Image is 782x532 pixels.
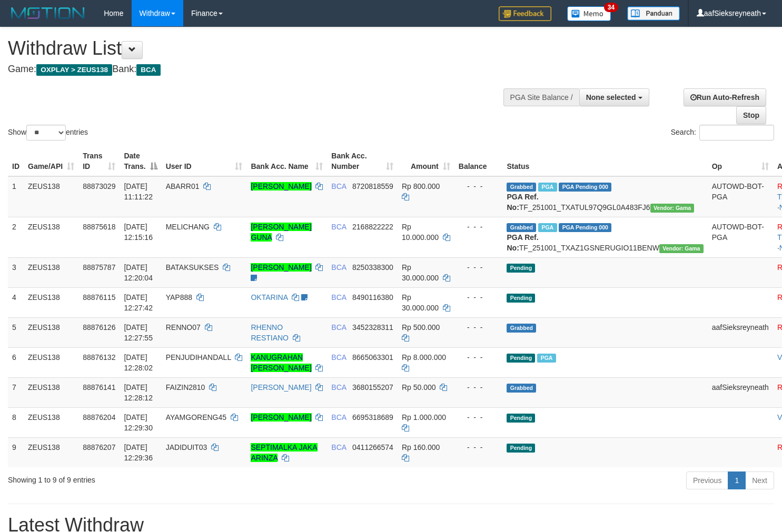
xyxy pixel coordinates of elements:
span: AYAMGORENG45 [166,413,226,421]
span: Copy 8490116380 to clipboard [352,293,393,302]
span: [DATE] 12:28:12 [124,383,153,402]
span: 88873029 [83,182,115,190]
span: Pending [507,444,535,453]
div: - - - [459,352,499,363]
td: ZEUS138 [24,217,78,257]
td: 1 [8,176,24,217]
span: 88876126 [83,323,115,332]
span: Rp 500.000 [402,323,440,332]
span: Marked by aafnoeunsreypich [537,354,556,363]
span: Rp 160.000 [402,443,440,451]
span: Grabbed [507,183,536,192]
span: YAP888 [166,293,192,302]
div: Showing 1 to 9 of 9 entries [8,470,318,485]
span: [DATE] 12:20:04 [124,263,153,282]
th: Trans ID: activate to sort column ascending [78,146,120,176]
span: Pending [507,354,535,363]
td: ZEUS138 [24,407,78,437]
td: ZEUS138 [24,377,78,407]
span: 88875787 [83,263,115,272]
span: Rp 8.000.000 [402,353,446,362]
td: TF_251001_TXAZ1GSNERUGIO11BENW [502,217,707,257]
a: Stop [736,106,766,124]
img: panduan.png [627,6,680,21]
th: Date Trans.: activate to sort column descending [120,146,161,176]
span: BCA [331,353,346,362]
span: [DATE] 12:27:55 [124,323,153,342]
div: - - - [459,292,499,303]
span: Vendor URL: https://trx31.1velocity.biz [659,244,704,253]
span: RENNO07 [166,323,201,332]
span: 88876204 [83,413,115,421]
span: [DATE] 12:27:42 [124,293,153,312]
span: BATAKSUKSES [166,263,219,272]
span: BCA [331,263,346,272]
span: Copy 2168822222 to clipboard [352,223,393,231]
td: aafSieksreyneath [708,377,773,407]
td: 8 [8,407,24,437]
b: PGA Ref. No: [507,193,538,212]
div: - - - [459,382,499,393]
span: BCA [331,182,346,190]
span: 34 [604,3,618,12]
td: 7 [8,377,24,407]
label: Show entries [8,125,88,140]
span: Rp 30.000.000 [402,263,439,282]
b: PGA Ref. No: [507,233,538,252]
span: JADIDUIT03 [166,443,207,451]
th: Op: activate to sort column ascending [708,146,773,176]
span: FAIZIN2810 [166,383,205,392]
td: AUTOWD-BOT-PGA [708,176,773,217]
a: RHENNO RESTIANO [251,323,289,342]
h4: Game: Bank: [8,64,511,75]
h1: Withdraw List [8,38,511,59]
span: Grabbed [507,324,536,333]
a: KANUGRAHAN [PERSON_NAME] [251,353,311,372]
a: Previous [686,471,728,489]
span: [DATE] 12:28:02 [124,353,153,372]
td: TF_251001_TXATUL97Q9GL0A483FJ6 [502,176,707,217]
a: OKTARINA [251,293,288,302]
th: User ID: activate to sort column ascending [162,146,247,176]
span: Pending [507,414,535,423]
th: Balance [454,146,503,176]
div: - - - [459,222,499,232]
td: ZEUS138 [24,176,78,217]
span: Rp 50.000 [402,383,436,392]
td: aafSieksreyneath [708,317,773,347]
span: Grabbed [507,223,536,232]
span: BCA [331,293,346,302]
span: PENJUDIHANDALL [166,353,231,362]
td: ZEUS138 [24,347,78,377]
td: 2 [8,217,24,257]
span: ABARR01 [166,182,200,190]
td: ZEUS138 [24,437,78,467]
span: [DATE] 11:11:22 [124,182,153,201]
span: Copy 8720818559 to clipboard [352,182,393,190]
td: 4 [8,287,24,317]
span: Pending [507,264,535,273]
span: Marked by aafnoeunsreypich [538,183,557,192]
span: Marked by aafnoeunsreypich [538,223,557,232]
a: [PERSON_NAME] GUNA [251,223,311,242]
span: Copy 8665063301 to clipboard [352,353,393,362]
span: Pending [507,294,535,303]
td: 6 [8,347,24,377]
span: 88876207 [83,443,115,451]
a: [PERSON_NAME] [251,383,311,392]
th: Game/API: activate to sort column ascending [24,146,78,176]
span: Copy 0411266574 to clipboard [352,443,393,451]
span: Copy 6695318689 to clipboard [352,413,393,421]
img: Button%20Memo.svg [567,6,611,21]
div: - - - [459,262,499,273]
th: ID [8,146,24,176]
span: BCA [331,443,346,451]
td: ZEUS138 [24,317,78,347]
span: 88875618 [83,223,115,231]
span: Rp 1.000.000 [402,413,446,421]
span: Rp 800.000 [402,182,440,190]
img: Feedback.jpg [499,6,551,21]
span: BCA [331,223,346,231]
a: [PERSON_NAME] [251,182,311,190]
span: Copy 8250338300 to clipboard [352,263,393,272]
